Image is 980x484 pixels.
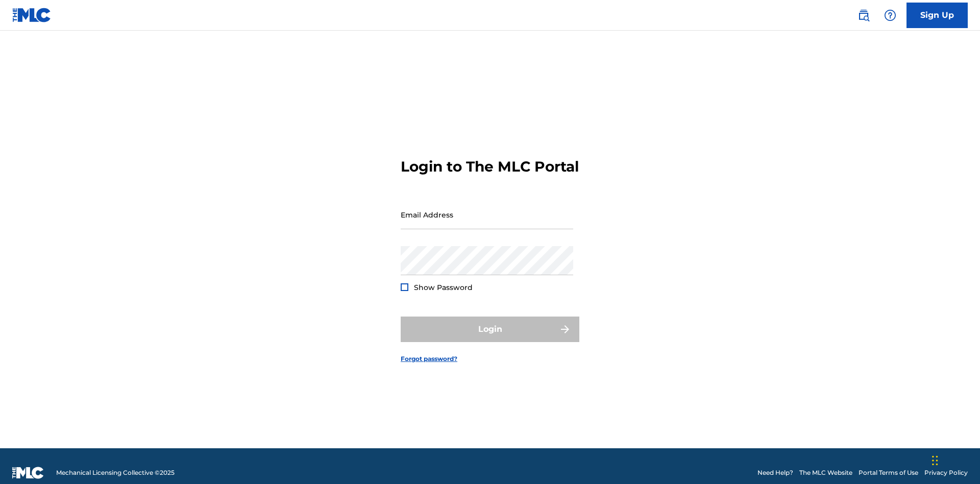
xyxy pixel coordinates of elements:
[924,468,968,477] a: Privacy Policy
[884,9,896,21] img: help
[401,354,457,364] a: Forgot password?
[799,468,852,477] a: The MLC Website
[929,435,980,484] iframe: Chat Widget
[414,283,473,292] span: Show Password
[932,445,938,476] div: Drag
[906,3,968,28] a: Sign Up
[401,158,579,176] h3: Login to The MLC Portal
[880,5,900,26] div: Help
[757,468,793,477] a: Need Help?
[56,468,175,477] span: Mechanical Licensing Collective © 2025
[853,5,874,26] a: Public Search
[12,467,44,479] img: logo
[857,9,870,21] img: search
[12,8,52,22] img: MLC Logo
[859,468,918,477] a: Portal Terms of Use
